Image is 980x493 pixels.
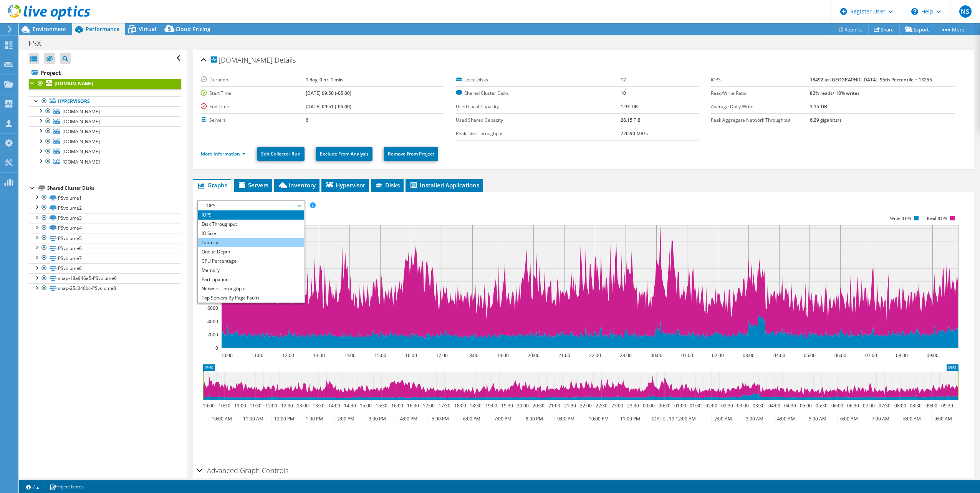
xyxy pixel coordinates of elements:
text: 22:00 [579,402,591,409]
text: 07:00 [862,402,874,409]
b: 1.93 TiB [621,103,638,110]
text: 05:00 [800,402,811,409]
li: Memory [198,266,304,275]
b: 6 [306,117,308,123]
text: 03:30 [752,402,764,409]
text: 16:00 [391,402,403,409]
a: More Information [201,151,246,157]
a: Project Notes [44,482,89,491]
text: 2000 [207,331,218,338]
text: 03:00 [737,402,748,409]
a: Hypervisors [29,96,181,106]
span: NS [959,5,972,18]
b: 3.15 TiB [810,103,827,110]
text: 15:00 [374,352,386,359]
b: [DOMAIN_NAME] [55,80,93,87]
text: 09:30 [941,402,953,409]
text: 11:00 [251,352,263,359]
text: 06:00 [831,402,843,409]
text: 20:30 [532,402,544,409]
li: IO Size [198,229,304,238]
a: Edit Collector Run [257,147,305,161]
text: 19:00 [497,352,508,359]
text: 21:00 [558,352,570,359]
b: 12 [621,76,626,83]
a: [DOMAIN_NAME] [29,157,181,167]
b: 6.29 gigabits/s [810,117,842,123]
text: 00:00 [642,402,654,409]
b: 10 [621,90,626,96]
a: PSvolume5 [29,233,181,243]
text: 06:00 [834,352,846,359]
svg: \n [911,8,918,15]
text: 09:00 [926,352,938,359]
text: 07:30 [878,402,890,409]
label: Start Time [201,89,306,97]
text: 17:30 [438,402,450,409]
a: PSvolume8 [29,263,181,273]
text: 02:00 [712,352,723,359]
text: 03:00 [742,352,754,359]
a: Export [899,23,935,35]
text: 19:30 [501,402,513,409]
a: PSvolume4 [29,223,181,233]
text: 15:30 [375,402,387,409]
b: 28.15 TiB [621,117,641,123]
li: Latency [198,238,304,247]
span: Cloud Pricing [175,25,210,33]
span: Servers [238,181,268,189]
a: [DOMAIN_NAME] [29,147,181,157]
span: Details [275,55,296,65]
text: 02:00 [705,402,717,409]
b: [DATE] 09:50 (-05:00) [306,90,351,96]
text: 21:30 [564,402,576,409]
text: 13:30 [312,402,324,409]
text: 14:00 [328,402,340,409]
text: 23:00 [619,352,631,359]
label: Read/Write Ratio [711,89,809,97]
h2: Advanced Graph Controls [197,463,288,478]
text: 12:30 [281,402,293,409]
label: Servers [201,116,306,124]
span: [DOMAIN_NAME] [63,108,100,115]
text: 13:00 [296,402,308,409]
text: 14:00 [343,352,355,359]
text: 01:30 [689,402,701,409]
text: 20:00 [516,402,528,409]
label: IOPS [711,76,809,84]
text: 08:00 [894,402,906,409]
label: Shared Cluster Disks [456,89,621,97]
a: PSvolume3 [29,213,181,223]
text: 05:00 [803,352,815,359]
a: 2 [21,482,45,491]
text: 18:00 [466,352,478,359]
text: 23:30 [627,402,639,409]
a: PSvolume7 [29,253,181,263]
span: Disks [375,181,400,189]
text: 08:00 [896,352,907,359]
text: Write IOPS [890,216,911,221]
span: IOPS [202,201,300,210]
text: 01:00 [681,352,693,359]
label: Local Disks [456,76,621,84]
span: [DOMAIN_NAME] [63,159,100,165]
text: 08:30 [909,402,921,409]
div: Shared Cluster Disks [47,184,181,193]
text: 10:30 [218,402,230,409]
text: 21:00 [548,402,560,409]
label: End Time [201,103,306,111]
text: 04:00 [773,352,785,359]
a: Project [29,66,181,79]
label: Peak Disk Throughput [456,130,621,137]
text: 07:00 [865,352,877,359]
text: 19:00 [485,402,497,409]
a: More [935,23,970,35]
li: CPU Percentage [198,256,304,266]
text: 00:00 [650,352,662,359]
text: 22:00 [589,352,601,359]
text: 6000 [207,305,218,311]
text: 04:30 [784,402,796,409]
b: 720.90 MB/s [621,130,648,137]
span: Virtual [139,25,156,33]
a: Reports [832,23,869,35]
